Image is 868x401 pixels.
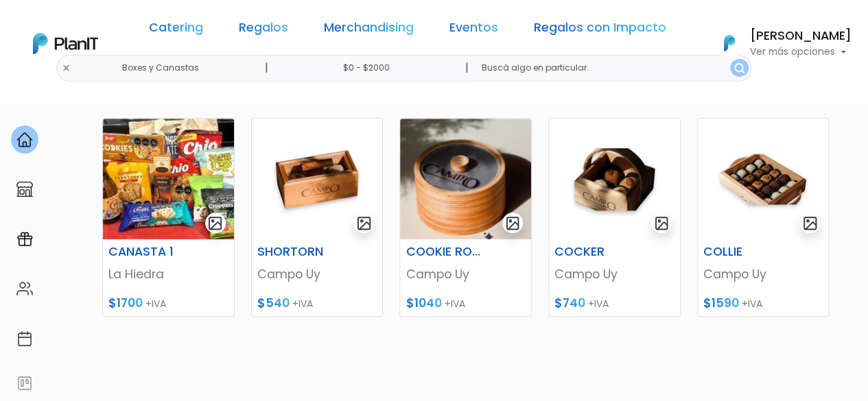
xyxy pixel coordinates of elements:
button: PlanIt Logo [PERSON_NAME] Ver más opciones [706,25,852,61]
a: gallery-light COLLIE Campo Uy $1590 +IVA [697,118,830,317]
img: thumb_2000___2000-Photoroom__87_.jpg [252,119,383,239]
img: feedback-78b5a0c8f98aac82b08bfc38622c3050aee476f2c9584af64705fc4e61158814.svg [16,375,33,391]
p: Campo Uy [703,265,823,283]
img: thumb_2000___2000-Photoroom__88_.jpg [549,119,680,239]
img: gallery-light [802,215,818,231]
a: gallery-light SHORTORN Campo Uy $540 +IVA [251,118,384,317]
a: Regalos con Impacto [534,22,666,38]
a: gallery-light COOKIE ROUND Campo Uy $1040 +IVA [399,118,532,317]
a: gallery-light CANASTA 1 La Hiedra $1700 +IVA [102,118,235,317]
a: Merchandising [324,22,414,38]
img: thumb_WhatsApp_Image_2025-10-08_at_19.33.14.jpeg [103,119,234,239]
span: $540 [257,295,290,311]
div: ¿Necesitás ayuda? [71,13,198,40]
a: Catering [149,22,203,38]
img: gallery-light [654,215,670,231]
span: +IVA [145,297,166,311]
a: Eventos [449,22,498,38]
img: gallery-light [207,215,223,231]
img: marketplace-4ceaa7011d94191e9ded77b95e3339b90024bf715f7c57f8cf31f2d8c509eaba.svg [16,181,33,197]
p: La Hiedra [108,265,228,283]
span: +IVA [588,297,609,311]
h6: CANASTA 1 [100,245,191,259]
span: $1590 [703,295,739,311]
img: gallery-light [505,215,521,231]
span: $1700 [108,295,143,311]
p: Campo Uy [554,265,675,283]
span: $740 [554,295,585,311]
img: gallery-light [356,215,372,231]
img: people-662611757002400ad9ed0e3c099ab2801c6687ba6c219adb57efc949bc21e19d.svg [16,280,33,297]
p: Ver más opciones [750,47,852,57]
input: Buscá algo en particular.. [470,55,751,82]
img: search_button-432b6d5273f82d61273b3651a40e1bd1b912527efae98b1b7a1b2c0702e16a8d.svg [734,63,744,73]
img: close-6986928ebcb1d6c9903e3b54e860dbc4d054630f23adef3a32610726dff6a82b.svg [62,64,71,73]
a: gallery-light COCKER Campo Uy $740 +IVA [548,118,681,317]
p: Campo Uy [257,265,377,283]
span: +IVA [742,297,762,311]
p: Campo Uy [406,265,526,283]
img: thumb_Captura_de_pantalla_2025-10-09_170337.png [400,119,531,239]
h6: COCKER [546,245,637,259]
span: +IVA [292,297,313,311]
img: PlanIt Logo [33,33,98,54]
img: PlanIt Logo [714,28,744,58]
p: | [264,60,268,76]
img: home-e721727adea9d79c4d83392d1f703f7f8bce08238fde08b1acbfd93340b81755.svg [16,132,33,148]
span: $1040 [406,295,441,311]
img: campaigns-02234683943229c281be62815700db0a1741e53638e28bf9629b52c665b00959.svg [16,231,33,247]
h6: COLLIE [695,245,786,259]
span: +IVA [444,297,465,311]
img: calendar-87d922413cdce8b2cf7b7f5f62616a5cf9e4887200fb71536465627b3292af00.svg [16,330,33,347]
h6: COOKIE ROUND [397,245,488,259]
p: | [465,60,468,76]
img: thumb_2000___2000-Photoroom__89_.jpg [698,119,829,239]
a: Regalos [239,22,288,38]
h6: SHORTORN [249,245,340,259]
h6: [PERSON_NAME] [750,30,852,42]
